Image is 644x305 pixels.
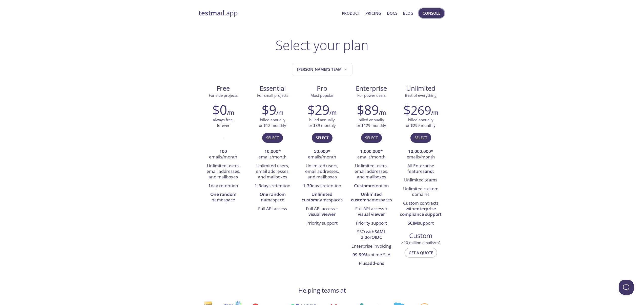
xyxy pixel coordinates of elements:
a: Product [342,10,360,16]
li: Priority support [301,219,343,228]
li: days retention [252,182,294,190]
span: Custom [400,231,441,240]
h2: $ [403,102,431,117]
span: 269 [411,102,431,118]
a: Docs [387,10,397,16]
strong: 1-30 [303,183,312,189]
h2: $0 [212,102,227,117]
span: Select [365,134,378,141]
li: * emails/month [301,147,343,162]
span: For side projects [209,93,238,98]
button: Select [410,133,431,143]
h6: /m [329,108,337,117]
li: * emails/month [400,147,442,162]
li: Priority support [350,219,392,228]
h4: Helping teams at [298,286,346,294]
h2: $89 [357,102,379,117]
li: * emails/month [252,147,294,162]
strong: 1 [208,183,211,189]
li: Full API access [252,205,294,213]
span: Select [266,134,279,141]
li: Custom contracts with [400,199,442,219]
strong: OIDC [371,234,382,240]
strong: testmail [199,9,224,17]
span: Free [203,84,244,93]
h6: /m [379,108,386,117]
strong: and [425,168,433,174]
a: Blog [403,10,413,16]
span: > 10 million emails/m? [401,240,440,245]
li: SSO with or [350,228,392,242]
li: Unlimited custom domains [400,185,442,199]
span: Enterprise [351,84,392,93]
li: support [400,219,442,228]
strong: One random [260,191,286,197]
h2: $9 [262,102,276,117]
strong: One random [210,191,236,197]
li: retention [350,182,392,190]
h1: Select your plan [276,37,368,53]
button: Select [312,133,333,143]
button: Console [419,8,444,18]
button: Get a quote [405,248,437,257]
strong: Unlimited custom [351,191,382,203]
li: Plus [350,260,392,268]
h6: /m [276,108,283,117]
button: Select [262,133,283,143]
button: Maciej's team [292,63,352,76]
h6: /m [431,108,438,117]
span: Select [414,134,427,141]
span: For power users [357,93,386,98]
li: namespaces [350,190,392,205]
li: Unlimited users, email addresses, and mailboxes [350,162,392,182]
span: Select [316,134,328,141]
li: days retention [301,182,343,190]
strong: SCIM [408,220,418,226]
li: day retention [202,182,244,190]
strong: 1-3 [255,183,261,189]
li: namespaces [301,190,343,205]
li: Unlimited users, email addresses, and mailboxes [252,162,294,182]
h6: /m [227,108,234,117]
a: testmail.app [199,9,338,17]
li: Full API access + [350,205,392,219]
h2: $29 [307,102,329,117]
strong: 50,000 [314,148,328,154]
span: Essential [252,84,293,93]
span: Best of everything [405,93,437,98]
strong: SAML 2.0 [361,229,386,240]
span: Get a quote [409,249,433,256]
p: billed annually or $299 monthly [406,117,435,128]
span: Console [423,10,440,16]
li: Full API access + [301,205,343,219]
p: billed annually or $129 monthly [357,117,386,128]
a: Pricing [365,10,381,16]
span: For small projects [257,93,288,98]
span: Pro [301,84,343,93]
a: add-ons [367,260,384,266]
strong: Custom [354,183,370,189]
li: All Enterprise features : [400,162,442,176]
span: Unlimited [406,84,435,93]
strong: 99.99% [352,252,368,257]
li: uptime SLA [350,251,392,259]
li: * emails/month [350,147,392,162]
strong: 1,000,000 [360,148,380,154]
iframe: Help Scout Beacon - Open [619,280,634,295]
strong: enterprise compliance support [400,206,442,217]
span: Most popular [310,93,334,98]
li: namespace [252,190,294,205]
li: Unlimited teams [400,176,442,184]
p: always free, forever [213,117,234,128]
li: Unlimited users, email addresses, and mailboxes [301,162,343,182]
p: billed annually or $12 monthly [259,117,286,128]
span: [PERSON_NAME]'s team [297,66,348,73]
strong: 100 [219,148,227,154]
li: emails/month [202,147,244,162]
p: billed annually or $39 monthly [308,117,336,128]
strong: 10,000 [264,148,278,154]
strong: visual viewer [358,211,385,217]
strong: 10,000,000 [408,148,431,154]
button: Select [361,133,382,143]
li: Enterprise invoicing [350,242,392,251]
